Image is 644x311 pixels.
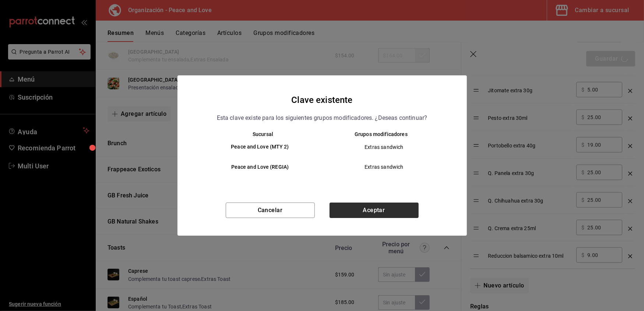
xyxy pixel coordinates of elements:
h6: Peace and Love (MTY 2) [204,143,316,151]
th: Grupos modificadores [322,131,452,137]
h6: Peace and Love (REGIA) [204,163,316,171]
th: Sucursal [192,131,322,137]
span: Extras sandwich [328,143,440,151]
h4: Clave existente [291,93,352,107]
span: Extras sandwich [328,163,440,171]
p: Esta clave existe para los siguientes grupos modificadores. ¿Deseas continuar? [217,113,427,123]
button: Cancelar [226,203,315,218]
button: Aceptar [330,203,419,218]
